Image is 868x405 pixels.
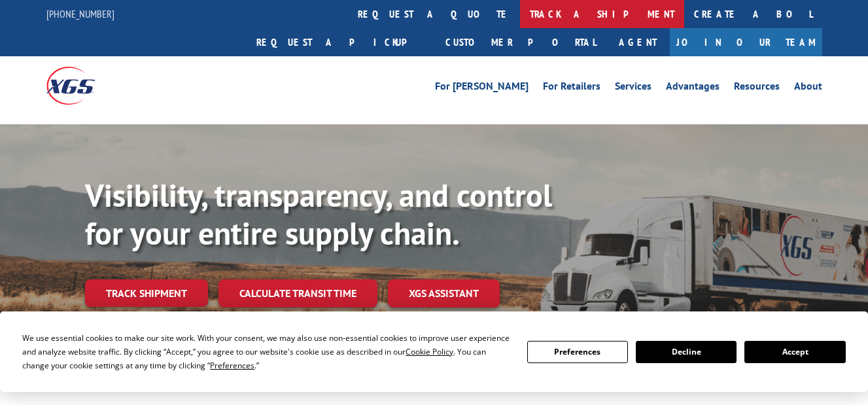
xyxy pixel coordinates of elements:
[435,81,529,96] a: For [PERSON_NAME]
[744,341,845,363] button: Accept
[606,28,670,56] a: Agent
[543,81,600,96] a: For Retailers
[436,28,606,56] a: Customer Portal
[794,81,822,96] a: About
[218,279,377,308] a: Calculate transit time
[388,279,500,308] a: XGS ASSISTANT
[670,28,822,56] a: Join Our Team
[46,7,114,20] a: [PHONE_NUMBER]
[247,28,436,56] a: Request a pickup
[85,175,552,253] b: Visibility, transparency, and control for your entire supply chain.
[666,81,720,96] a: Advantages
[210,360,254,371] span: Preferences
[22,331,511,372] div: We use essential cookies to make our site work. With your consent, we may also use non-essential ...
[406,346,453,357] span: Cookie Policy
[615,81,651,96] a: Services
[85,279,208,307] a: Track shipment
[734,81,780,96] a: Resources
[636,341,737,363] button: Decline
[527,341,628,363] button: Preferences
